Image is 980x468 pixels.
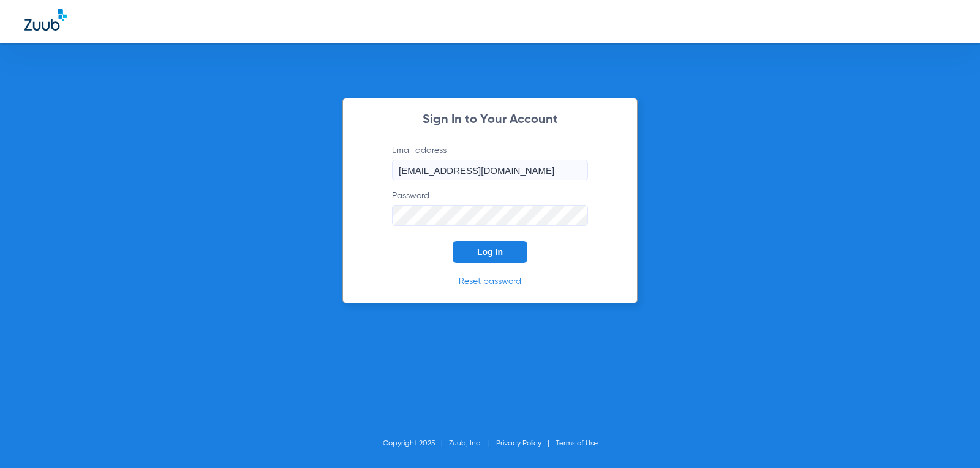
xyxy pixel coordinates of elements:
a: Reset password [459,277,521,286]
li: Zuub, Inc. [449,437,496,450]
li: Copyright 2025 [383,437,449,450]
label: Password [392,190,588,226]
input: Password [392,205,588,226]
input: Email address [392,160,588,180]
label: Email address [392,144,588,180]
h2: Sign In to Your Account [374,114,606,126]
a: Privacy Policy [496,440,541,447]
span: Log In [477,247,503,257]
button: Log In [453,241,527,263]
img: Zuub Logo [24,9,67,31]
a: Terms of Use [556,440,598,447]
